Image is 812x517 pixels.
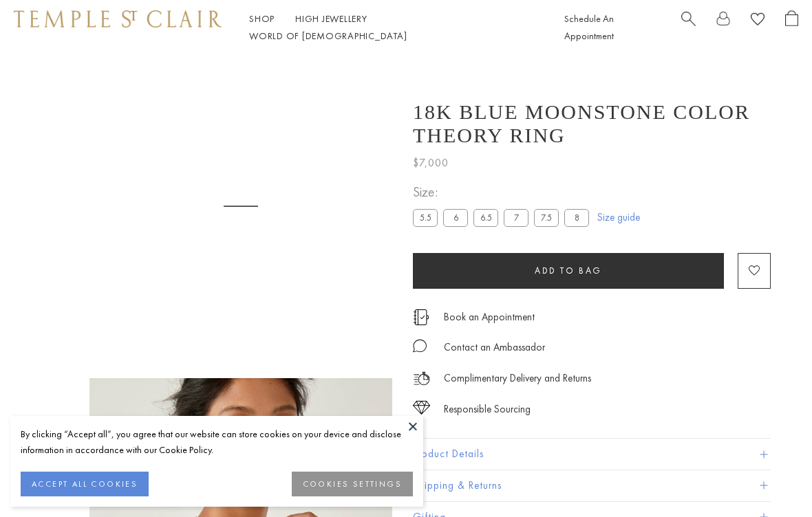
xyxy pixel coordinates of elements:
[444,309,535,324] a: Book an Appointment
[564,12,614,42] a: Schedule An Appointment
[413,370,430,387] img: icon_delivery.svg
[535,265,602,276] span: Add to bag
[14,10,222,27] img: Temple St. Clair
[413,401,430,415] img: icon_sourcing.svg
[751,10,765,32] a: View Wishlist
[413,253,724,289] button: Add to bag
[413,181,595,203] span: Size:
[249,30,407,42] a: World of [DEMOGRAPHIC_DATA]World of [DEMOGRAPHIC_DATA]
[564,209,589,226] label: 8
[21,426,413,458] div: By clicking “Accept all”, you agree that our website can store cookies on your device and disclos...
[249,10,533,45] nav: Main navigation
[413,470,771,501] button: Shipping & Returns
[504,209,528,226] label: 7
[292,472,413,496] button: COOKIES SETTINGS
[413,154,449,172] span: $7,000
[413,209,438,226] label: 5.5
[597,210,640,224] a: Size guide
[743,452,798,503] iframe: Gorgias live chat messenger
[443,209,468,226] label: 6
[413,309,429,325] img: icon_appointment.svg
[413,439,771,470] button: Product Details
[785,10,798,45] a: Open Shopping Bag
[534,209,559,226] label: 7.5
[444,401,531,418] div: Responsible Sourcing
[681,10,696,45] a: Search
[413,339,427,353] img: MessageIcon-01_2.svg
[444,339,545,356] div: Contact an Ambassador
[21,472,149,496] button: ACCEPT ALL COOKIES
[295,12,367,25] a: High JewelleryHigh Jewellery
[249,12,275,25] a: ShopShop
[473,209,498,226] label: 6.5
[444,370,591,387] p: Complimentary Delivery and Returns
[413,100,771,147] h1: 18K Blue Moonstone Color Theory Ring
